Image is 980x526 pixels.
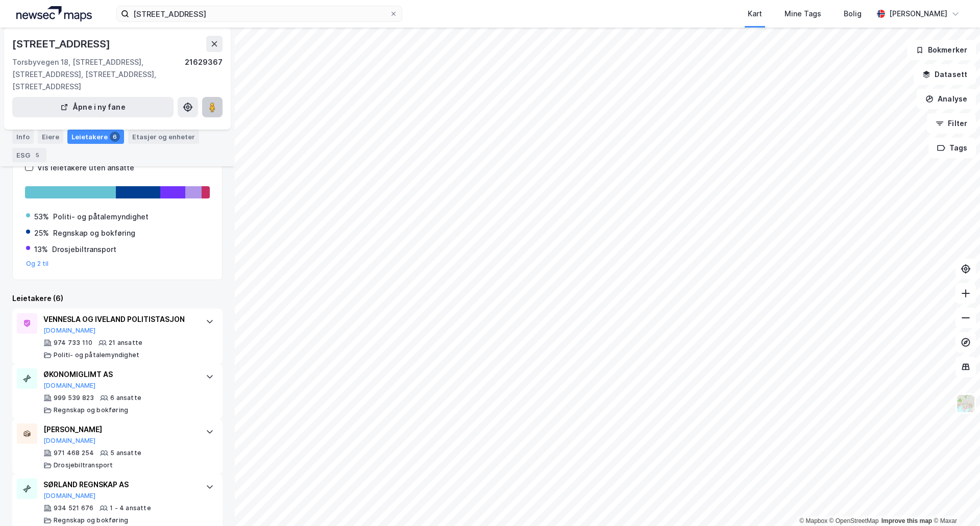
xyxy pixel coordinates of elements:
[52,243,116,256] div: Drosjebiltransport
[110,394,141,402] div: 6 ansatte
[26,260,49,268] button: Og 2 til
[43,423,195,436] div: [PERSON_NAME]
[54,339,92,347] div: 974 733 110
[928,138,976,158] button: Tags
[43,382,96,390] button: [DOMAIN_NAME]
[889,8,947,20] div: [PERSON_NAME]
[929,477,980,526] iframe: Chat Widget
[43,492,96,500] button: [DOMAIN_NAME]
[37,162,134,174] div: Vis leietakere uten ansatte
[929,477,980,526] div: Kontrollprogram for chat
[109,339,142,347] div: 21 ansatte
[748,8,762,20] div: Kart
[12,56,185,93] div: Torsbyvegen 18, [STREET_ADDRESS], [STREET_ADDRESS], [STREET_ADDRESS], [STREET_ADDRESS]
[12,292,223,305] div: Leietakere (6)
[844,8,862,20] div: Bolig
[881,517,932,524] a: Improve this map
[110,504,151,512] div: 1 - 4 ansatte
[956,394,975,413] img: Z
[54,394,94,402] div: 999 539 823
[32,150,42,160] div: 5
[927,113,976,134] button: Filter
[54,449,94,457] div: 971 468 254
[67,130,124,144] div: Leietakere
[34,243,48,256] div: 13%
[53,227,135,239] div: Regnskap og bokføring
[54,504,93,512] div: 934 521 676
[829,517,879,524] a: OpenStreetMap
[43,327,96,335] button: [DOMAIN_NAME]
[110,449,141,457] div: 5 ansatte
[129,6,389,21] input: Søk på adresse, matrikkel, gårdeiere, leietakere eller personer
[43,437,96,445] button: [DOMAIN_NAME]
[12,130,34,144] div: Info
[132,132,195,141] div: Etasjer og enheter
[53,211,149,223] div: Politi- og påtalemyndighet
[185,56,223,93] div: 21629367
[54,406,128,414] div: Regnskap og bokføring
[54,461,113,469] div: Drosjebiltransport
[34,227,49,239] div: 25%
[799,517,827,524] a: Mapbox
[43,368,195,381] div: ØKONOMIGLIMT AS
[38,130,63,144] div: Eiere
[16,6,92,21] img: logo.a4113a55bc3d86da70a041830d287a7e.svg
[43,313,195,325] div: VENNESLA OG IVELAND POLITISTASJON
[907,40,976,60] button: Bokmerker
[54,351,139,359] div: Politi- og påtalemyndighet
[914,64,976,85] button: Datasett
[12,36,112,52] div: [STREET_ADDRESS]
[12,97,174,117] button: Åpne i ny fane
[785,8,821,20] div: Mine Tags
[54,516,128,524] div: Regnskap og bokføring
[12,148,46,162] div: ESG
[917,89,976,109] button: Analyse
[43,479,195,491] div: SØRLAND REGNSKAP AS
[110,132,120,142] div: 6
[34,211,49,223] div: 53%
